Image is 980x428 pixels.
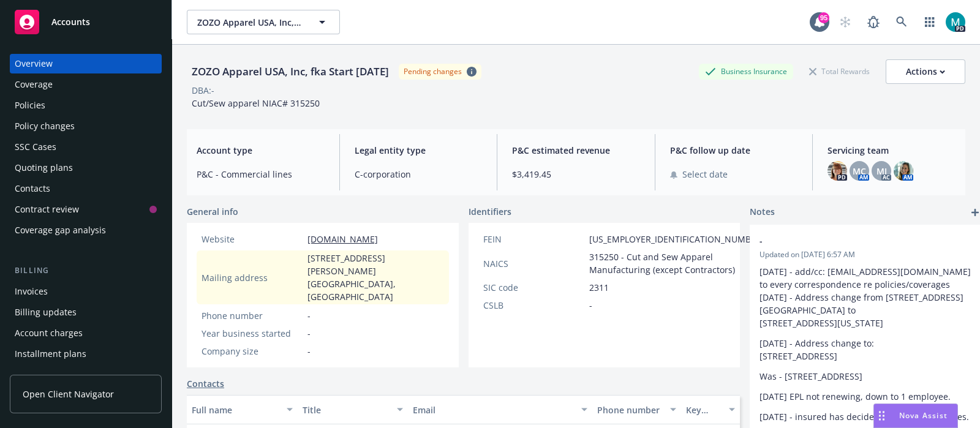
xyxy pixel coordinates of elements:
div: Key contact [686,404,722,416]
button: Email [408,395,592,424]
div: Phone number [202,309,303,322]
span: Account type [197,144,325,157]
span: [US_EMPLOYER_IDENTIFICATION_NUMBER] [589,233,764,246]
div: Phone number [597,404,662,416]
p: [DATE] EPL not renewing, down to 1 employee. [759,390,973,403]
span: General info [187,205,238,218]
a: Switch app [918,10,942,34]
span: Updated on [DATE] 6:57 AM [759,249,973,260]
span: Open Client Navigator [23,388,114,400]
a: Overview [10,54,162,73]
button: Nova Assist [873,404,958,428]
img: photo [894,161,913,181]
div: FEIN [483,233,584,246]
a: Coverage gap analysis [10,220,162,240]
div: Contract review [15,200,79,219]
button: Phone number [592,395,680,424]
a: SSC Cases [10,137,162,157]
span: 315250 - Cut and Sew Apparel Manufacturing (except Contractors) [589,250,764,276]
div: Overview [15,54,53,73]
a: Quoting plans [10,158,162,178]
span: MC [853,165,866,178]
div: Actions [906,60,945,83]
div: Company size [202,345,303,358]
div: Email [413,404,574,416]
a: Installment plans [10,344,162,364]
span: $3,419.45 [512,168,640,181]
a: Account charges [10,323,162,343]
div: Business Insurance [699,64,793,79]
span: [STREET_ADDRESS][PERSON_NAME] [GEOGRAPHIC_DATA], [GEOGRAPHIC_DATA] [307,252,444,303]
div: DBA: - [192,84,214,97]
div: SIC code [483,281,584,294]
span: P&C follow up date [670,144,798,157]
span: Accounts [51,17,90,27]
div: Billing [10,265,162,277]
span: - [307,345,311,358]
p: [DATE] - Address change to: [STREET_ADDRESS] [759,337,973,362]
a: Contacts [187,377,224,390]
a: Start snowing [833,10,858,34]
div: Contacts [15,179,50,198]
span: Pending changes [399,64,481,79]
div: CSLB [483,299,584,312]
div: Website [202,233,303,246]
span: Nova Assist [899,410,948,421]
a: Invoices [10,282,162,301]
div: Policy changes [15,116,75,136]
button: Title [298,395,409,424]
span: MJ [876,165,887,178]
span: Notes [750,205,775,220]
div: SSC Cases [15,137,56,157]
span: P&C - Commercial lines [197,168,325,181]
div: NAICS [483,257,584,270]
div: Invoices [15,282,48,301]
img: photo [827,161,847,181]
div: Coverage gap analysis [15,220,106,240]
span: 2311 [589,281,609,294]
p: Was - [STREET_ADDRESS] [759,370,973,383]
span: Select date [682,168,728,181]
span: Cut/Sew apparel NIAC# 315250 [192,97,320,109]
div: Full name [192,404,279,416]
span: Identifiers [469,205,511,218]
span: P&C estimated revenue [512,144,640,157]
a: Contract review [10,200,162,219]
div: 95 [818,12,829,23]
a: [DOMAIN_NAME] [307,233,378,245]
button: Key contact [681,395,740,424]
button: ZOZO Apparel USA, Inc, fka Start [DATE] [187,10,340,34]
div: Drag to move [874,404,889,427]
span: Legal entity type [355,144,483,157]
button: Actions [886,59,965,84]
div: Year business started [202,327,303,340]
p: [DATE] - add/cc: [EMAIL_ADDRESS][DOMAIN_NAME] to every correspondence re policies/coverages [DATE... [759,265,973,329]
div: Policies [15,96,45,115]
img: photo [946,12,965,32]
span: - [307,327,311,340]
a: Report a Bug [861,10,886,34]
div: Title [303,404,390,416]
a: Search [889,10,914,34]
div: Quoting plans [15,158,73,178]
a: Accounts [10,5,162,39]
div: Installment plans [15,344,86,364]
p: [DATE] - insured has decided to renew LM policies. [759,410,973,423]
a: Policies [10,96,162,115]
div: Account charges [15,323,83,343]
div: Coverage [15,75,53,94]
span: - [759,235,941,247]
a: Coverage [10,75,162,94]
div: Billing updates [15,302,77,322]
div: Mailing address [202,271,303,284]
a: Billing updates [10,302,162,322]
span: C-corporation [355,168,483,181]
div: Total Rewards [803,64,876,79]
span: - [307,309,311,322]
span: - [589,299,592,312]
a: Policy changes [10,116,162,136]
div: Pending changes [404,66,462,77]
span: ZOZO Apparel USA, Inc, fka Start [DATE] [197,16,303,29]
button: Full name [187,395,298,424]
div: ZOZO Apparel USA, Inc, fka Start [DATE] [187,64,394,80]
